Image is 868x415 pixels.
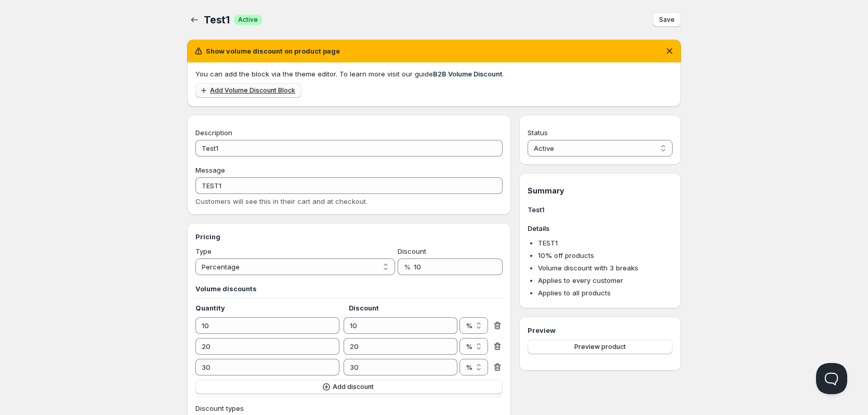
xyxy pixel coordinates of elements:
span: Message [195,166,225,174]
h3: Volume discounts [195,283,503,294]
button: Preview product [528,340,673,354]
span: Save [659,16,675,24]
span: Discount [398,247,426,255]
span: Type [195,247,212,255]
span: Test1 [204,14,230,26]
h4: Quantity [195,303,349,313]
span: % [404,263,411,271]
span: Discount types [195,404,244,412]
iframe: Help Scout Beacon - Open [816,363,847,394]
h1: Summary [528,186,673,196]
span: Applies to all products [538,289,611,297]
span: Active [238,16,258,24]
button: Save [653,12,681,27]
span: 10 % off products [538,251,594,260]
span: Customers will see this in their cart and at checkout. [195,197,367,205]
span: Volume discount with 3 breaks [538,264,638,272]
h3: Pricing [195,231,503,242]
h3: Preview [528,325,673,335]
a: Add Volume Discount Block [195,83,301,98]
span: Add discount [333,383,374,391]
button: Dismiss notification [662,44,677,58]
h3: Test1 [528,204,673,215]
span: Description [195,128,232,137]
span: Applies to every customer [538,276,623,284]
a: B2B Volume Discount [433,70,502,78]
h4: Discount [349,303,461,313]
input: Private internal description [195,140,503,157]
span: Preview product [574,343,626,351]
h3: Details [528,223,673,234]
span: Add Volume Discount Block [210,86,295,95]
button: Add discount [195,380,503,394]
span: TEST1 [538,239,558,247]
div: You can add the block via the theme editor. To learn more visit our guide . [195,69,673,79]
h2: Show volume discount on product page [206,46,340,56]
span: Status [528,128,548,137]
